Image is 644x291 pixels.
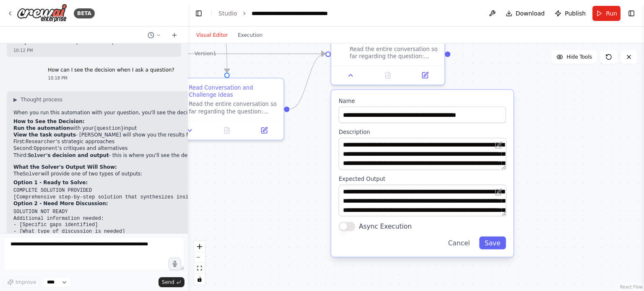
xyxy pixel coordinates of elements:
code: SOLUTION NOT READY Additional information needed: - [Specific gaps identified] - [What type of di... [13,209,158,241]
button: Hide Tools [551,50,597,64]
button: fit view [194,263,205,274]
button: Download [502,6,548,21]
strong: What the Solver's Output Will Show: [13,164,117,170]
button: Switch to previous chat [144,30,164,40]
button: zoom out [194,252,205,263]
a: Studio [218,10,237,17]
button: Cancel [443,237,475,250]
button: Open in editor [493,186,504,197]
code: Researcher [26,139,56,145]
nav: breadcrumb [218,9,346,18]
span: Run [606,9,617,18]
button: Open in side panel [409,70,441,81]
li: Second: 's critiques and alternatives [13,145,521,152]
strong: Option 1 - Ready to Solve: [13,180,88,185]
code: Opponent [34,146,58,152]
div: React Flow controls [194,241,205,285]
label: Description [339,129,506,136]
a: React Flow attribution [620,285,643,289]
button: Execution [233,30,267,40]
li: Third: - this is where you'll see the decision [13,152,521,160]
span: Hide Tools [566,54,592,60]
button: Open in side panel [248,125,280,136]
button: Click to speak your automation idea [169,258,181,270]
button: Publish [551,6,589,21]
span: Thought process [21,96,62,103]
code: {question} [93,126,124,131]
button: Hide left sidebar [193,8,205,19]
p: How can I see the decision when I ask a question? [48,67,174,74]
g: Edge from ad7c6d20-4bb4-4d60-a59c-7f1e61699197 to fe32f257-ff43-4e80-9e1e-2fbe587fe388 [129,49,325,58]
div: Version 1 [195,50,216,57]
div: Assess Conversation and Decide Solution Readiness [350,29,439,44]
img: Logo [17,4,67,23]
button: No output available [208,125,247,136]
strong: 's decision and output [28,152,109,158]
button: Send [158,277,184,287]
span: Download [516,9,545,18]
span: Improve [16,279,36,286]
button: Show right sidebar [626,8,637,19]
button: Open in editor [493,139,504,150]
code: Solver [23,171,41,177]
button: No output available [369,70,408,81]
div: Read Conversation and Challenge IdeasRead the entire conversation so far regarding the question: ... [169,77,284,140]
div: Assess Conversation and Decide Solution ReadinessRead the entire conversation so far regarding th... [330,23,445,85]
button: Start a new chat [168,30,181,40]
div: Read the entire conversation so far regarding the question: '{question}'. Based on the conversati... [189,100,278,115]
span: Publish [565,9,586,18]
strong: Option 2 - Need More Discussion: [13,201,108,206]
button: toggle interactivity [194,274,205,285]
strong: How to See the Decision: [13,118,85,124]
li: with your input [13,125,521,132]
p: When you run this automation with your question, you'll see the decision in the final task output... [13,110,521,117]
button: Save [479,237,506,250]
strong: View the task outputs [13,132,76,138]
li: First: 's strategic approaches [13,139,521,146]
div: 10:18 PM [48,75,174,81]
strong: Run the automation [13,125,70,131]
div: BETA [74,8,95,18]
li: - [PERSON_NAME] will show you the results from each task: [13,132,521,159]
div: 10:12 PM [13,47,174,54]
span: ▶ [13,96,17,103]
label: Expected Output [339,175,506,183]
div: Read the entire conversation so far regarding the question: '{question}'. Analyze all insights, a... [350,46,439,60]
div: Read Conversation and Challenge Ideas [189,84,278,99]
button: Improve [3,277,40,288]
g: Edge from 8ea908b5-6db5-4893-9f36-44ed4609f43d to fe32f257-ff43-4e80-9e1e-2fbe587fe388 [290,49,325,113]
button: Run [592,6,621,21]
button: Visual Editor [191,30,233,40]
code: COMPLETE SOLUTION PROVIDED [Comprehensive step-by-step solution that synthesizes insights from th... [13,188,521,200]
button: zoom in [194,241,205,252]
code: Solver [28,153,46,159]
p: The will provide one of two types of outputs: [13,171,521,178]
span: Send [162,279,174,286]
label: Async Execution [359,222,412,231]
button: ▶Thought process [13,96,62,103]
label: Name [339,98,506,105]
